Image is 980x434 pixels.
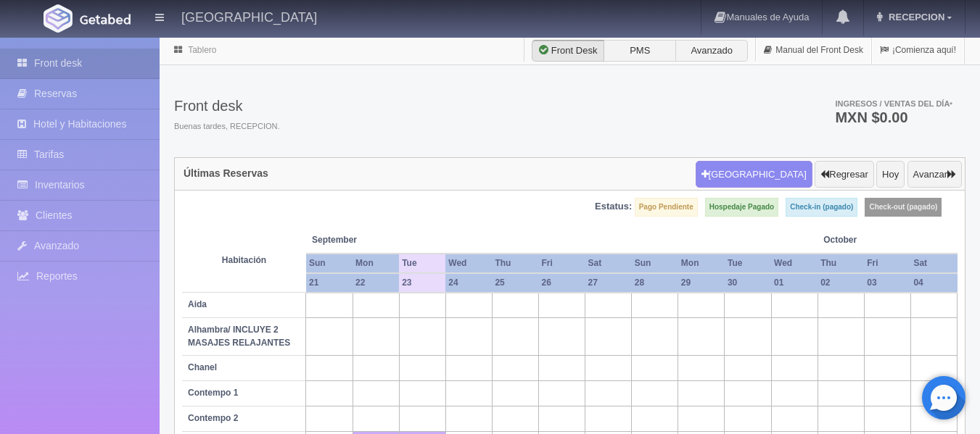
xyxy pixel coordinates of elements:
th: 25 [492,273,538,293]
th: 02 [818,273,864,293]
button: Avanzar [907,161,962,188]
th: 21 [306,273,353,293]
th: Tue [399,254,445,273]
th: Tue [725,254,771,273]
th: 01 [771,273,818,293]
span: Ingresos / Ventas del día [835,99,952,108]
label: Avanzado [675,40,748,62]
th: 23 [399,273,445,293]
th: 26 [539,273,585,293]
label: Estatus: [595,200,632,214]
th: 28 [632,273,678,293]
th: Sat [910,254,957,273]
label: PMS [604,40,676,62]
th: Sun [632,254,678,273]
label: Check-in (pagado) [786,198,857,217]
th: 22 [353,273,399,293]
th: Wed [771,254,818,273]
th: 04 [910,273,957,293]
b: Chanel [188,362,217,372]
th: Thu [492,254,538,273]
button: [GEOGRAPHIC_DATA] [696,161,812,188]
label: Pago Pendiente [635,198,698,217]
span: RECEPCION [885,12,944,22]
h4: [GEOGRAPHIC_DATA] [181,7,317,25]
img: Getabed [80,14,131,25]
th: Sun [306,254,353,273]
span: October [823,234,905,246]
b: Contempo 2 [188,413,238,423]
th: Thu [818,254,864,273]
th: 27 [585,273,632,293]
span: September [312,234,393,246]
b: Contempo 1 [188,388,238,398]
th: Fri [864,254,910,273]
th: Fri [539,254,585,273]
span: Buenas tardes, RECEPCION. [174,121,280,133]
h3: Front desk [174,98,280,114]
img: Getabed [44,4,73,33]
button: Hoy [876,161,905,188]
b: Aida [188,299,207,309]
h4: Últimas Reservas [184,168,268,179]
a: ¡Comienza aquí! [872,36,964,64]
a: Manual del Front Desk [756,36,871,64]
th: Mon [353,254,399,273]
a: Tablero [188,45,216,55]
button: Regresar [815,161,873,188]
th: Sat [585,254,632,273]
th: 24 [445,273,492,293]
th: Wed [445,254,492,273]
th: 03 [864,273,910,293]
b: Alhambra/ INCLUYE 2 MASAJES RELAJANTES [188,325,290,347]
label: Hospedaje Pagado [705,198,778,217]
label: Check-out (pagado) [865,198,942,217]
th: Mon [678,254,725,273]
th: 30 [725,273,771,293]
label: Front Desk [532,40,604,62]
strong: Habitación [222,255,266,265]
th: 29 [678,273,725,293]
h3: MXN $0.00 [835,110,952,125]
